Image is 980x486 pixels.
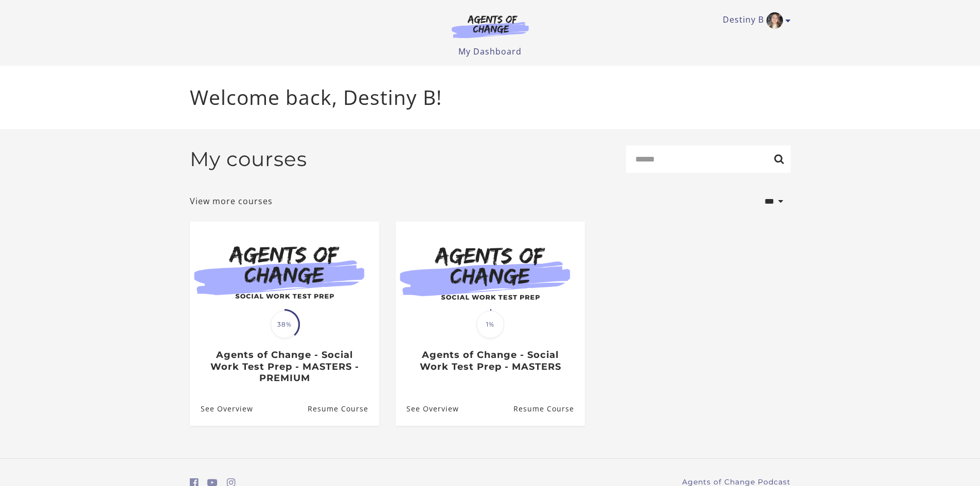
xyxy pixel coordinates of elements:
a: Agents of Change - Social Work Test Prep - MASTERS: Resume Course [513,392,584,425]
a: View more courses [190,195,273,207]
span: 1% [476,311,504,338]
p: Welcome back, Destiny B! [190,82,791,113]
a: My Dashboard [458,46,522,57]
h3: Agents of Change - Social Work Test Prep - MASTERS - PREMIUM [201,349,368,384]
span: 38% [271,311,298,338]
h2: My courses [190,147,307,171]
a: Agents of Change - Social Work Test Prep - MASTERS - PREMIUM: Resume Course [307,392,379,425]
a: Agents of Change - Social Work Test Prep - MASTERS: See Overview [396,392,459,425]
a: Toggle menu [723,12,786,29]
a: Agents of Change - Social Work Test Prep - MASTERS - PREMIUM: See Overview [190,392,253,425]
img: Agents of Change Logo [441,14,540,38]
h3: Agents of Change - Social Work Test Prep - MASTERS [406,349,574,372]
